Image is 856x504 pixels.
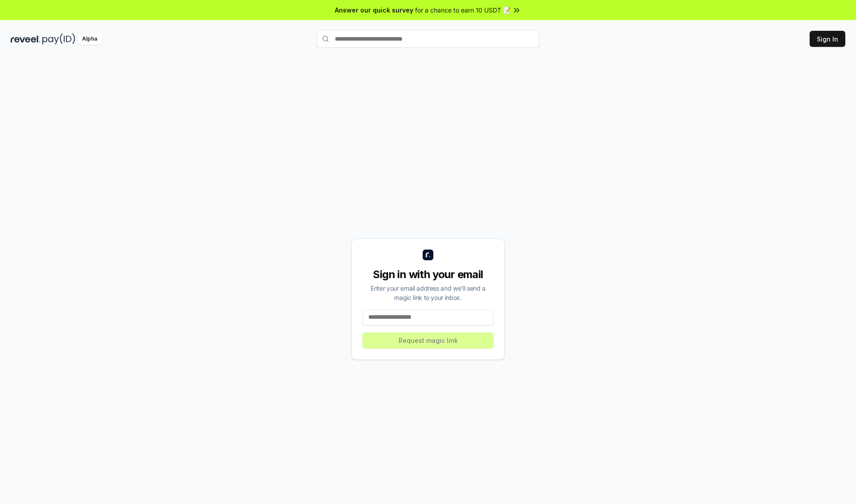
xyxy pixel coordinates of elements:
span: Answer our quick survey [335,5,413,15]
div: Sign in with your email [362,267,494,282]
div: Alpha [77,33,102,45]
span: for a chance to earn 10 USDT 📝 [415,5,510,15]
img: reveel_dark [11,33,41,45]
img: pay_id [42,33,75,45]
div: Enter your email address and we’ll send a magic link to your inbox. [362,283,494,302]
img: logo_small [423,250,433,260]
button: Sign In [810,31,845,47]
